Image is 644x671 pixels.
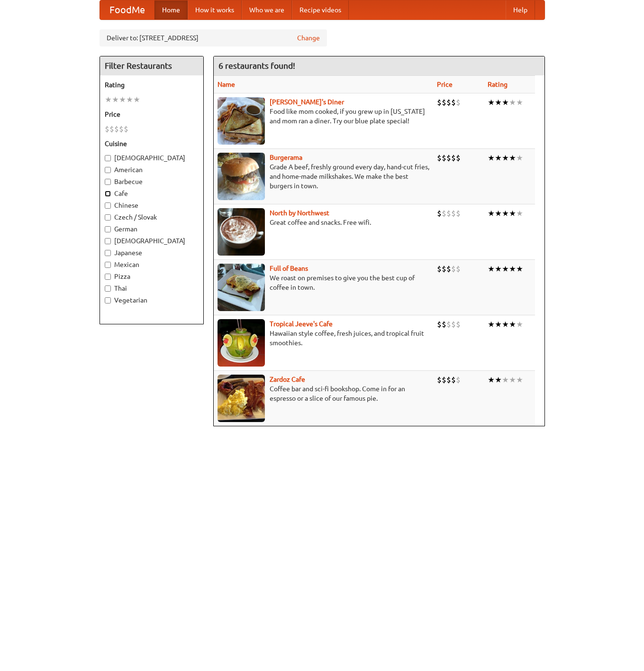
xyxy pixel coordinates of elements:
[270,320,333,328] a: Tropical Jeeve's Cafe
[456,375,461,385] li: $
[495,97,502,108] li: ★
[509,319,516,330] li: ★
[509,264,516,274] li: ★
[446,375,451,385] li: $
[442,153,446,163] li: $
[119,94,126,105] li: ★
[105,272,199,281] label: Pizza
[100,29,327,46] div: Deliver to: [STREET_ADDRESS]
[509,97,516,108] li: ★
[105,110,199,119] h5: Price
[451,264,456,274] li: $
[218,97,265,145] img: sallys.jpg
[105,212,199,222] label: Czech / Slovak
[218,162,429,191] p: Grade A beef, freshly ground every day, hand-cut fries, and home-made milkshakes. We make the bes...
[105,179,111,185] input: Barbecue
[442,375,446,385] li: $
[105,153,199,163] label: [DEMOGRAPHIC_DATA]
[114,124,119,134] li: $
[270,98,344,106] a: [PERSON_NAME]'s Diner
[100,0,154,19] a: FoodMe
[218,107,429,126] p: Food like mom cooked, if you grew up in [US_STATE] and mom ran a diner. Try our blue plate special!
[105,285,111,292] input: Thai
[451,375,456,385] li: $
[495,264,502,274] li: ★
[218,273,429,292] p: We roast on premises to give you the best cup of coffee in town.
[105,80,199,90] h5: Rating
[437,97,442,108] li: $
[488,319,495,330] li: ★
[502,153,509,163] li: ★
[218,218,429,227] p: Great coffee and snacks. Free wifi.
[456,208,461,219] li: $
[488,375,495,385] li: ★
[119,124,124,134] li: $
[495,319,502,330] li: ★
[105,295,199,305] label: Vegetarian
[297,33,320,43] a: Change
[488,153,495,163] li: ★
[105,248,199,257] label: Japanese
[488,81,508,88] a: Rating
[446,153,451,163] li: $
[292,0,349,19] a: Recipe videos
[270,265,308,272] a: Full of Beans
[218,319,265,367] img: jeeves.jpg
[270,209,329,217] a: North by Northwest
[218,153,265,200] img: burgerama.jpg
[218,329,429,348] p: Hawaiian style coffee, fresh juices, and tropical fruit smoothies.
[105,297,111,303] input: Vegetarian
[105,124,109,134] li: $
[451,97,456,108] li: $
[502,208,509,219] li: ★
[105,274,111,280] input: Pizza
[218,81,235,88] a: Name
[105,284,199,293] label: Thai
[218,384,429,403] p: Coffee bar and sci-fi bookshop. Come in for an espresso or a slice of our famous pie.
[105,214,111,221] input: Czech / Slovak
[270,154,302,161] b: Burgerama
[495,375,502,385] li: ★
[437,208,442,219] li: $
[516,97,523,108] li: ★
[516,153,523,163] li: ★
[270,376,305,383] a: Zardoz Cafe
[109,124,114,134] li: $
[442,264,446,274] li: $
[126,94,133,105] li: ★
[154,0,188,19] a: Home
[105,177,199,186] label: Barbecue
[446,208,451,219] li: $
[105,139,199,148] h5: Cuisine
[495,153,502,163] li: ★
[502,97,509,108] li: ★
[218,61,295,70] ng-pluralize: 6 restaurants found!
[105,191,111,197] input: Cafe
[105,202,111,209] input: Chinese
[516,264,523,274] li: ★
[442,319,446,330] li: $
[442,97,446,108] li: $
[446,264,451,274] li: $
[112,94,119,105] li: ★
[105,250,111,256] input: Japanese
[446,97,451,108] li: $
[509,375,516,385] li: ★
[105,189,199,198] label: Cafe
[124,124,128,134] li: $
[105,94,112,105] li: ★
[218,208,265,256] img: north.jpg
[509,208,516,219] li: ★
[437,264,442,274] li: $
[105,165,199,175] label: American
[456,153,461,163] li: $
[218,375,265,422] img: zardoz.jpg
[502,264,509,274] li: ★
[516,208,523,219] li: ★
[100,56,203,75] h4: Filter Restaurants
[451,153,456,163] li: $
[188,0,242,19] a: How it works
